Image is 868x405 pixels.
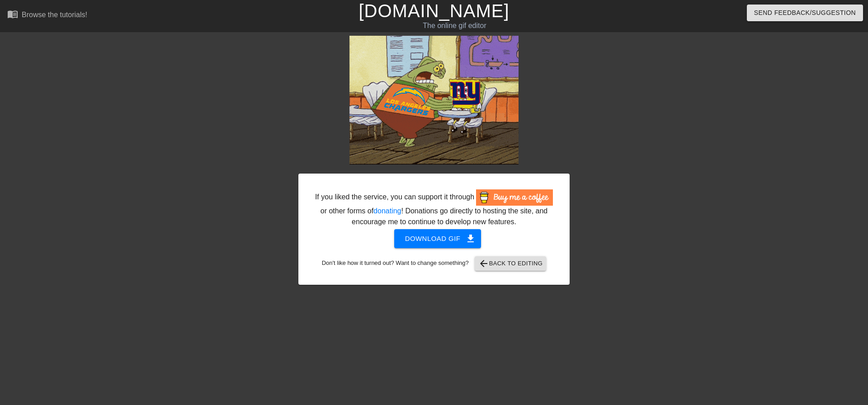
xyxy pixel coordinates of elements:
[478,258,489,269] span: arrow_back
[394,229,481,248] button: Download gif
[314,189,554,227] div: If you liked the service, you can support it through or other forms of ! Donations go directly to...
[747,5,863,21] button: Send Feedback/Suggestion
[373,207,401,215] a: donating
[7,9,18,19] span: menu_book
[405,233,471,245] span: Download gif
[465,233,476,244] span: get_app
[312,256,556,271] div: Don't like how it turned out? Want to change something?
[22,11,87,19] div: Browse the tutorials!
[476,189,553,206] img: Buy Me A Coffee
[7,9,87,23] a: Browse the tutorials!
[387,234,481,242] a: Download gif
[754,7,856,19] span: Send Feedback/Suggestion
[478,258,543,269] span: Back to Editing
[294,20,615,31] div: The online gif editor
[475,256,547,271] button: Back to Editing
[349,36,519,165] img: C7u8L0SN.gif
[359,1,509,21] a: [DOMAIN_NAME]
